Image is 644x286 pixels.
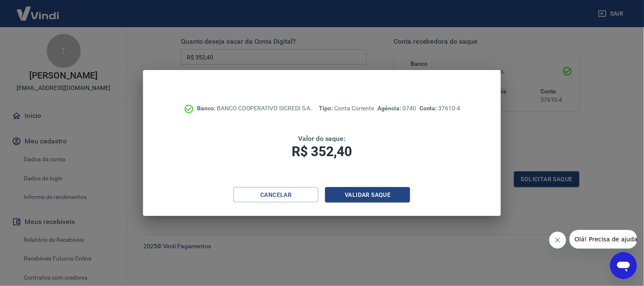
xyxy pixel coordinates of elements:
[5,6,71,13] span: Olá! Precisa de ajuda?
[233,187,318,203] button: Cancelar
[298,135,346,143] span: Valor do saque:
[570,230,637,249] iframe: Mensagem da empresa
[292,143,352,160] span: R$ 352,40
[325,187,410,203] button: Validar saque
[610,252,637,279] iframe: Botão para abrir a janela de mensagens
[549,232,566,249] iframe: Fechar mensagem
[197,105,217,112] span: Banco:
[378,104,416,113] p: 0740
[197,104,312,113] p: BANCO COOPERATIVO SICREDI S.A.
[378,105,403,112] span: Agência:
[419,105,439,112] span: Conta:
[419,104,460,113] p: 37610-4
[319,105,335,112] span: Tipo:
[319,104,374,113] p: Conta Corrente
